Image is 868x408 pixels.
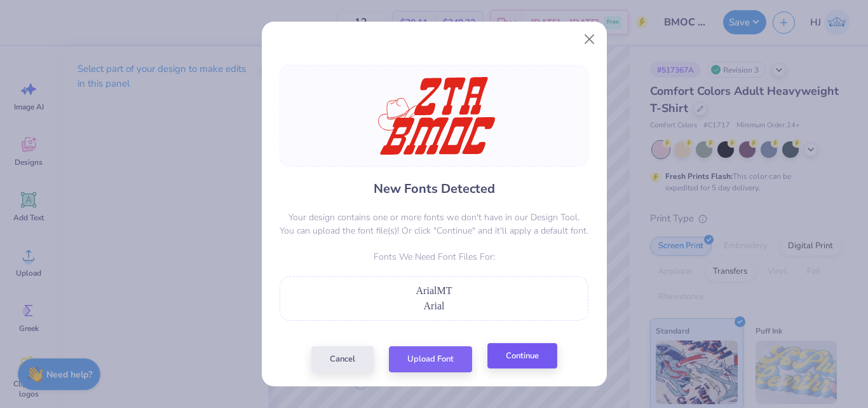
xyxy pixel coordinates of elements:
span: ArialMT [416,285,452,296]
h4: New Fonts Detected [374,179,495,198]
button: Continue [487,343,557,369]
p: Your design contains one or more fonts we don't have in our Design Tool. You can upload the font ... [280,211,588,237]
button: Upload Font [389,346,472,372]
button: Cancel [311,346,374,372]
button: Close [577,27,601,52]
p: Fonts We Need Font Files For: [280,250,588,264]
span: Arial [424,300,445,311]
